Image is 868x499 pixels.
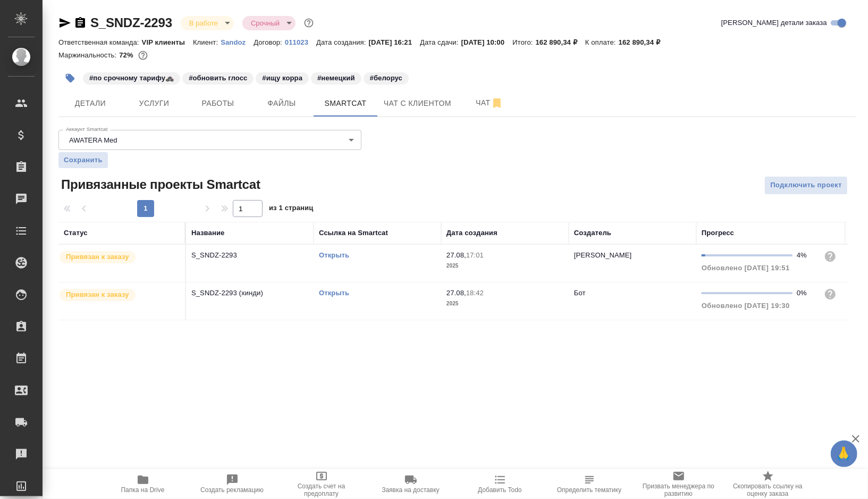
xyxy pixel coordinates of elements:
p: Ответственная команда: [58,38,142,46]
span: Сохранить [64,155,103,165]
p: 18:42 [466,289,484,297]
button: Скопировать ссылку [74,16,87,29]
button: Скопировать ссылку на оценку заказа [723,469,813,499]
p: 162 890,34 ₽ [536,38,585,46]
button: 37347.60 RUB; [136,48,150,62]
p: 011023 [285,38,316,46]
p: Клиент: [193,38,221,46]
span: Обновлено [DATE] 19:30 [702,302,790,310]
p: [DATE] 10:00 [461,38,513,46]
svg: Отписаться [491,97,503,110]
span: 🙏 [835,443,853,465]
span: Чат с клиентом [384,97,451,110]
p: #обновить глосс [189,73,247,84]
p: #белорус [370,73,402,84]
p: Дата создания: [316,38,368,46]
span: Подключить проект [770,179,842,192]
p: 2025 [446,298,563,309]
p: Маржинальность: [58,51,119,59]
button: AWATERA Med [66,136,121,145]
button: Сохранить [58,152,108,168]
span: Призвать менеджера по развитию [641,483,717,497]
button: Добавить тэг [58,66,82,90]
a: S_SNDZ-2293 [90,15,172,30]
p: 27.08, [446,251,466,259]
button: Добавить Todo [456,469,545,499]
p: 27.08, [446,289,466,297]
button: Доп статусы указывают на важность/срочность заказа [302,16,316,30]
p: Договор: [254,38,285,46]
button: Создать рекламацию [188,469,277,499]
span: Smartcat [320,97,371,110]
span: Скопировать ссылку на оценку заказа [730,483,806,497]
p: VIP клиенты [142,38,193,46]
span: Работы [192,97,243,110]
button: В работе [186,19,221,28]
span: Заявка на доставку [382,486,439,494]
div: Дата создания [446,228,498,238]
p: Дата сдачи: [420,38,461,46]
p: 17:01 [466,251,484,259]
span: немецкий [310,73,363,82]
span: по срочному тарифу🚓 [82,73,181,82]
span: Создать счет на предоплату [283,483,360,497]
p: Привязан к заказу [66,289,129,300]
button: Скопировать ссылку для ЯМессенджера [58,16,71,29]
span: Детали [65,97,116,110]
button: Заявка на доставку [366,469,456,499]
span: Файлы [256,97,307,110]
p: S_SNDZ-2293 [191,250,308,261]
div: В работе [242,16,296,30]
p: #ищу корра [262,73,302,84]
span: Обновлено [DATE] 19:51 [702,264,790,272]
p: [PERSON_NAME] [574,251,632,259]
p: 2025 [446,261,563,271]
span: Услуги [129,97,180,110]
div: 0% [797,288,815,298]
div: Создатель [574,228,611,238]
span: Привязанные проекты Smartcat [58,176,260,193]
button: Призвать менеджера по развитию [634,469,723,499]
div: Статус [64,228,88,238]
p: Бот [574,289,586,297]
span: [PERSON_NAME] детали заказа [721,18,827,28]
a: Sandoz [221,37,254,46]
p: Привязан к заказу [66,252,129,262]
div: Название [191,228,224,238]
span: Определить тематику [557,486,621,494]
button: 🙏 [831,440,857,467]
a: Открыть [319,289,349,297]
p: Итого: [512,38,535,46]
div: Прогресс [702,228,734,238]
div: В работе [181,16,234,30]
p: К оплате: [585,38,619,46]
p: S_SNDZ-2293 (хинди) [191,288,308,298]
button: Создать счет на предоплату [277,469,366,499]
a: Открыть [319,251,349,259]
button: Срочный [248,19,283,28]
div: AWATERA Med [58,130,361,150]
p: #немецкий [317,73,355,84]
button: Определить тематику [545,469,634,499]
span: Папка на Drive [121,486,165,494]
span: обновить глосс [181,73,255,82]
div: 4% [797,250,815,261]
p: 162 890,34 ₽ [619,38,668,46]
span: Добавить Todo [478,486,521,494]
p: #по срочному тарифу🚓 [89,73,174,84]
span: из 1 страниц [269,202,314,217]
p: 72% [119,51,136,59]
span: Чат [464,96,515,110]
a: 011023 [285,37,316,46]
p: Sandoz [221,38,254,46]
p: [DATE] 16:21 [369,38,420,46]
button: Подключить проект [764,176,848,195]
button: Папка на Drive [98,469,188,499]
div: Ссылка на Smartcat [319,228,388,238]
span: Создать рекламацию [200,486,264,494]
